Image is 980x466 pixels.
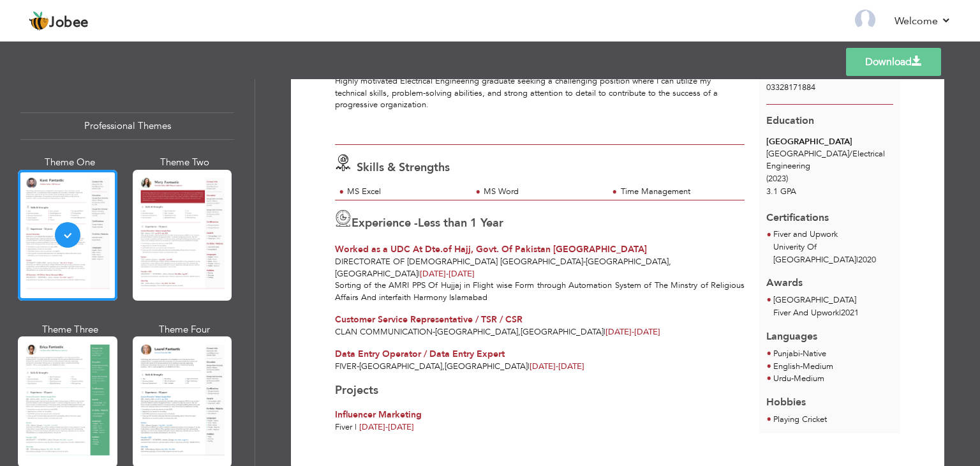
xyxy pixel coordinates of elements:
[20,112,234,140] div: Professional Themes
[766,395,806,409] span: Hobbies
[29,11,49,31] img: jobee.io
[773,361,800,372] span: English
[773,229,838,240] span: Fiver and Upwork
[556,361,558,372] span: -
[773,307,839,319] span: Fiver And Upwork
[773,294,856,306] span: [GEOGRAPHIC_DATA]
[335,361,357,372] span: Fiver
[766,148,885,172] span: [GEOGRAPHIC_DATA] Electrical Engineering
[359,361,442,372] span: [GEOGRAPHIC_DATA]
[766,136,893,148] div: [GEOGRAPHIC_DATA]
[766,114,814,128] span: Education
[800,348,803,359] span: -
[433,326,435,338] span: -
[583,256,586,267] span: -
[773,414,827,425] span: Playing Cricket
[800,361,803,372] span: -
[335,382,378,398] span: Projects
[632,326,634,338] span: -
[355,421,357,433] span: |
[359,421,414,433] span: [DATE] [DATE]
[435,326,518,338] span: [GEOGRAPHIC_DATA]
[530,361,584,372] span: [DATE]
[766,186,796,197] span: 3.1 GPA
[484,186,600,198] div: MS Word
[442,361,445,372] span: ,
[604,326,605,338] span: |
[335,409,422,421] span: Influencer Marketing
[773,373,833,386] li: Medium
[773,348,800,359] span: Punjabi
[841,307,859,319] span: 2021
[335,243,647,255] span: Worked as a UDC At Dte.of Hajj, Govt. Of Pakistan [GEOGRAPHIC_DATA]
[605,326,634,338] span: [DATE]
[357,361,359,372] span: -
[521,326,604,338] span: [GEOGRAPHIC_DATA]
[335,348,505,360] span: Data Entry Operator / Data Entry Expert
[766,82,815,93] span: 03328171884
[621,186,738,198] div: Time Management
[669,256,671,267] span: ,
[328,280,752,303] div: Sorting of the AMRI PPS Of Hujjaj in Flight wise Form through Automation System of The Minstry of...
[352,215,418,231] span: Experience -
[895,13,951,29] a: Welcome
[29,11,89,31] a: Jobee
[855,10,875,30] img: Profile Img
[839,307,841,319] span: |
[418,268,420,280] span: |
[766,201,829,225] span: Certifications
[528,361,530,372] span: |
[49,16,89,30] span: Jobee
[856,254,858,266] span: |
[530,361,558,372] span: [DATE]
[791,373,794,384] span: -
[773,361,833,373] li: Medium
[135,156,235,169] div: Theme Two
[335,313,523,326] span: Customer Service Representative / TSR / CSR
[20,323,120,336] div: Theme Three
[773,373,791,384] span: Urdu
[766,173,788,184] span: (2023)
[766,266,803,290] span: Awards
[420,268,475,280] span: [DATE]
[335,75,745,135] div: Highly motivated Electrical Engineering graduate seeking a challenging position where I can utili...
[445,361,528,372] span: [GEOGRAPHIC_DATA]
[773,241,893,267] p: Univerity Of [GEOGRAPHIC_DATA] 2020
[446,268,449,280] span: -
[335,256,583,267] span: Directorate Of [DEMOGRAPHIC_DATA] [GEOGRAPHIC_DATA]
[518,326,521,338] span: ,
[20,156,120,169] div: Theme One
[385,421,388,433] span: -
[357,160,450,176] span: Skills & Strengths
[135,323,235,336] div: Theme Four
[773,348,826,361] li: Native
[605,326,660,338] span: [DATE]
[586,256,669,267] span: [GEOGRAPHIC_DATA]
[766,320,817,344] span: Languages
[418,215,503,232] label: Less than 1 Year
[420,268,449,280] span: [DATE]
[846,48,941,76] a: Download
[347,186,464,198] div: MS Excel
[849,148,852,160] span: /
[335,326,433,338] span: Clan Communication
[335,268,418,280] span: [GEOGRAPHIC_DATA]
[335,421,352,433] span: Fiver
